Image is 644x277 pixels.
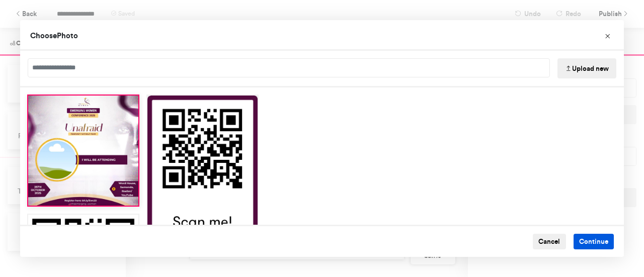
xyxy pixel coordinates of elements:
iframe: Drift Widget Chat Controller [594,227,632,265]
button: Cancel [533,234,566,250]
button: Continue [574,234,614,250]
span: Choose Photo [30,31,78,40]
div: Choose Image [20,20,624,257]
button: Upload new [557,58,616,78]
